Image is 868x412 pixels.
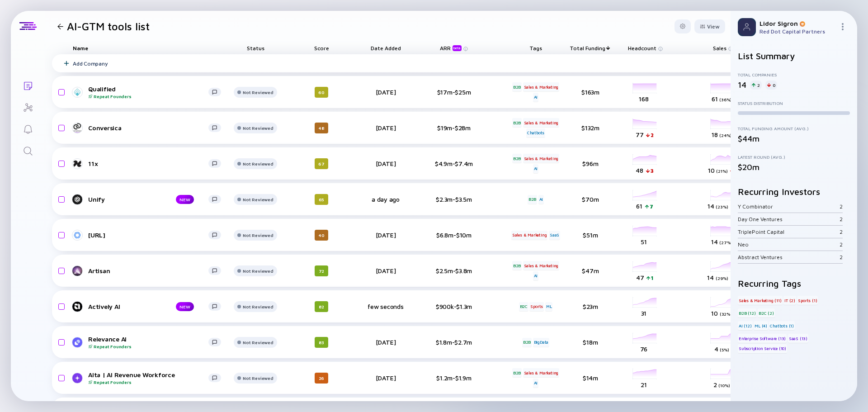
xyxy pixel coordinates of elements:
div: Qualified [88,85,208,99]
a: QualifiedRepeat Founders [73,85,228,99]
div: Not Reviewed [243,125,273,131]
div: B2C [519,302,528,311]
div: IT (2) [783,296,796,305]
div: Not Reviewed [243,304,273,309]
a: Alta | AI Revenue WorkforceRepeat Founders [73,371,228,385]
div: $4.9m-$7.4m [425,160,483,167]
div: SaaS [549,231,560,240]
a: Search [11,139,45,161]
div: Not Reviewed [243,232,273,238]
div: B2C (2) [758,308,775,317]
div: Total Funding Amount (Avg.) [738,126,850,131]
div: 60 [315,87,328,98]
div: Repeat Founders [88,94,208,99]
div: 65 [315,194,328,205]
a: Actively AINEW [73,301,228,312]
div: beta [453,45,462,51]
div: 14 [738,80,746,90]
div: Red Dot Capital Partners [759,28,835,35]
div: B2B [512,261,522,270]
a: Relevance AIRepeat Founders [73,335,228,349]
div: Sports [529,302,544,311]
div: Enterprise Software (13) [738,334,787,343]
h2: List Summary [738,51,850,61]
div: Chatbots [526,128,545,137]
button: View [694,19,725,33]
div: 2 [840,241,843,248]
a: UnifyNEW [73,194,228,205]
div: Abstract Ventures [738,254,840,260]
div: [DATE] [360,160,411,167]
div: $44m [738,134,850,143]
div: Subscription Service (10) [738,344,787,353]
div: $17m-$25m [425,88,483,96]
div: $51m [561,231,620,239]
div: Neo [738,241,840,248]
div: Alta | AI Revenue Workforce [88,371,208,385]
span: Status [247,45,264,52]
div: Score [296,42,347,54]
div: Tags [510,42,561,54]
div: $19m-$28m [425,124,483,132]
div: Relevance AI [88,335,208,349]
div: ARR [440,45,463,51]
div: Not Reviewed [243,90,273,95]
span: Headcount [628,45,656,52]
div: Add Company [73,60,108,67]
div: AI [533,271,539,280]
div: $6.8m-$10m [425,231,483,239]
div: [DATE] [360,231,411,239]
div: 11x [88,160,208,167]
div: 2 [840,254,843,260]
div: few seconds [360,303,411,310]
div: $163m [561,88,620,96]
div: B2B [528,195,537,204]
a: Artisan [73,265,228,276]
div: AI [533,164,539,173]
div: 48 [315,123,328,133]
div: AI [533,93,539,102]
div: ML [545,302,553,311]
div: Sales & Marketing (11) [738,296,783,305]
div: [URL] [88,231,208,239]
div: [DATE] [360,124,411,132]
img: Menu [839,23,846,30]
div: AI [533,379,539,388]
div: 26 [315,373,328,384]
div: $18m [561,338,620,346]
div: TriplePoint Capital [738,228,840,235]
div: Unify [88,195,161,203]
div: Sales & Marketing [523,118,560,127]
div: Status Distribution [738,100,850,106]
div: Not Reviewed [243,197,273,202]
div: $96m [561,160,620,167]
a: Lists [11,74,45,96]
h2: Recurring Investors [738,186,850,197]
div: 72 [315,265,328,276]
div: Not Reviewed [243,268,273,274]
div: B2B [512,154,522,163]
a: 11x [73,158,228,169]
div: Date Added [360,42,411,54]
div: 67 [315,158,328,169]
div: Lidor Sigron [759,19,835,27]
div: Not Reviewed [243,375,273,381]
div: Chatbots (1) [769,321,795,330]
div: $2.3m-$3.5m [425,195,483,203]
div: $132m [561,124,620,132]
h1: AI-GTM tools list [67,20,150,33]
div: Artisan [88,267,208,275]
div: [DATE] [360,88,411,96]
div: 40 [315,230,328,241]
div: $1.2m-$1.9m [425,374,483,382]
div: $47m [561,267,620,275]
span: Sales [713,45,726,52]
div: B2B [512,118,522,127]
div: Latest Round (Avg.) [738,154,850,160]
div: $2.5m-$3.8m [425,267,483,275]
div: $23m [561,303,620,310]
div: Y Combinator [738,203,840,210]
div: Sales & Marketing [511,231,548,240]
a: [URL] [73,230,228,241]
